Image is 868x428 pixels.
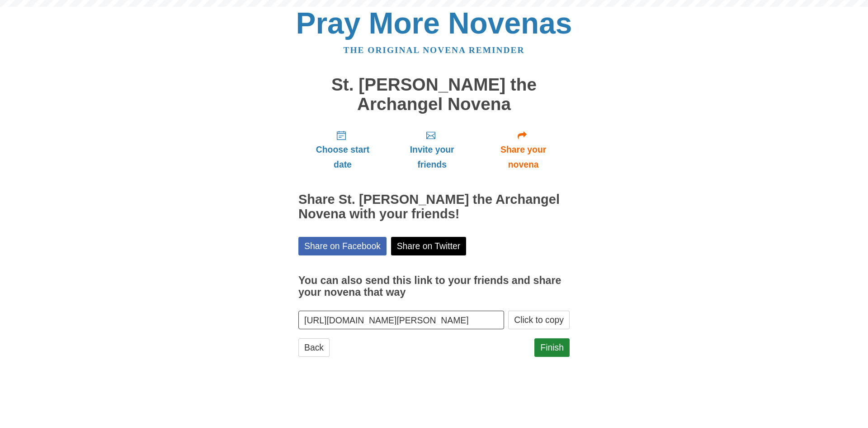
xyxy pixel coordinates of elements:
[344,45,525,55] a: The original novena reminder
[298,192,570,221] h2: Share St. [PERSON_NAME] the Archangel Novena with your friends!
[486,142,561,172] span: Share your novena
[391,237,467,255] a: Share on Twitter
[534,338,570,357] a: Finish
[298,275,570,298] h3: You can also send this link to your friends and share your novena that way
[307,142,378,172] span: Choose start date
[298,237,387,255] a: Share on Facebook
[387,123,477,177] a: Invite your friends
[298,123,387,177] a: Choose start date
[477,123,570,177] a: Share your novena
[298,338,330,357] a: Back
[508,311,570,329] button: Click to copy
[396,142,468,172] span: Invite your friends
[298,75,570,114] h1: St. [PERSON_NAME] the Archangel Novena
[296,6,572,40] a: Pray More Novenas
